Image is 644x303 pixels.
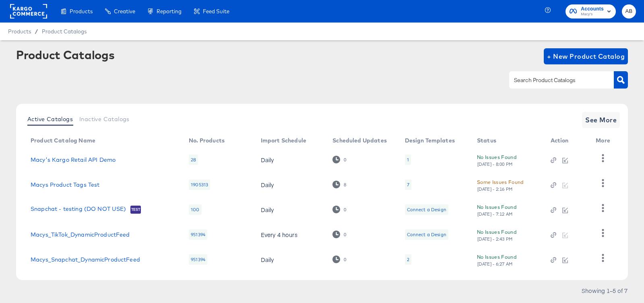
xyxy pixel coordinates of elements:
div: 0 [343,232,347,237]
div: 28 [189,155,198,165]
div: 8 [332,181,347,188]
a: Snapchat - testing (DO NOT USE) [31,206,126,214]
span: Reporting [157,8,182,14]
div: [DATE] - 2:16 PM [477,186,513,192]
span: Products [8,28,31,35]
div: Design Templates [405,137,455,144]
td: Daily [254,172,326,197]
div: Import Schedule [261,137,306,144]
th: Status [471,134,544,147]
button: Some Issues Found[DATE] - 2:16 PM [477,178,524,192]
div: 7 [407,181,409,188]
span: Test [130,206,141,213]
a: Macys Product Tags Test [31,181,99,188]
div: Showing 1–5 of 7 [581,288,628,293]
div: 7 [405,179,411,190]
span: Creative [114,8,135,14]
div: Product Catalogs [16,48,114,61]
div: 1 [407,157,409,163]
div: 0 [332,206,347,213]
span: Accounts [581,5,604,13]
span: Inactive Catalogs [79,116,130,122]
span: Active Catalogs [27,116,73,122]
div: 1905313 [189,179,210,190]
input: Search Product Catalogs [512,76,598,85]
div: 0 [332,231,347,238]
div: Product Catalog Name [31,137,95,144]
div: 8 [343,182,347,188]
span: / [31,28,42,35]
button: + New Product Catalog [544,48,628,64]
div: 2 [407,256,409,263]
td: Daily [254,247,326,272]
div: 100 [189,204,201,215]
div: Some Issues Found [477,178,524,186]
span: Macy's [581,11,604,18]
button: AccountsMacy's [566,4,616,19]
div: 951394 [189,229,207,240]
td: Daily [254,147,326,172]
a: Product Catalogs [42,28,87,35]
div: 951394 [189,254,207,265]
span: Products [70,8,93,14]
span: AB [625,7,633,16]
div: Scheduled Updates [332,137,387,144]
div: 0 [332,156,347,163]
th: Action [544,134,590,147]
div: No. Products [189,137,225,144]
a: Macys_TikTok_DynamicProductFeed [31,231,130,238]
th: More [589,134,620,147]
div: 0 [332,256,347,263]
td: Daily [254,197,326,222]
span: Feed Suite [203,8,229,14]
a: Macys_Snapchat_DynamicProductFeed [31,256,140,263]
div: 0 [343,257,347,262]
div: 0 [343,207,347,212]
div: Connect a Design [405,204,448,215]
td: Every 4 hours [254,222,326,247]
div: 0 [343,157,347,163]
div: Connect a Design [407,231,446,238]
div: 2 [405,254,411,265]
div: Connect a Design [407,206,446,213]
div: Connect a Design [405,229,448,240]
span: + New Product Catalog [547,51,625,62]
button: AB [622,4,636,19]
span: See More [585,114,617,126]
a: Macy's Kargo Retail API Demo [31,157,116,163]
div: 1 [405,155,411,165]
button: See More [582,112,620,128]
